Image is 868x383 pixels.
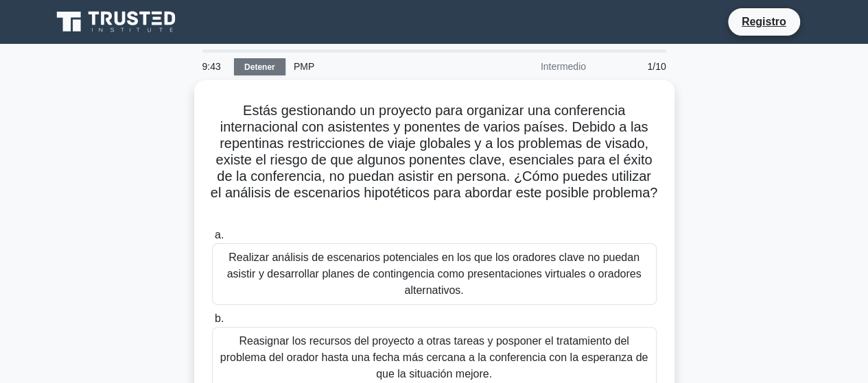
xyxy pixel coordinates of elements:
[215,229,224,240] font: a.
[647,61,666,72] font: 1/10
[244,62,275,72] font: Detener
[742,16,786,27] font: Registro
[227,251,642,296] font: Realizar análisis de escenarios potenciales en los que los oradores clave no puedan asistir y des...
[220,335,648,380] font: Reasignar los recursos del proyecto a otras tareas y posponer el tratamiento del problema del ora...
[211,103,658,200] font: Estás gestionando un proyecto para organizar una conferencia internacional con asistentes y ponen...
[234,58,285,75] a: Detener
[202,61,221,72] font: 9:43
[294,61,314,72] font: PMP
[734,13,795,30] a: Registro
[215,312,224,324] font: b.
[541,61,586,72] font: Intermedio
